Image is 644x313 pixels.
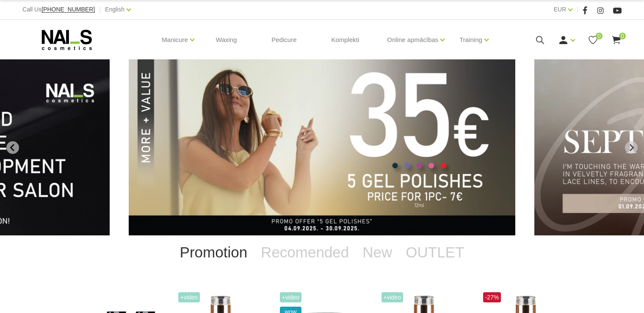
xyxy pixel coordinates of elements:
[105,4,124,14] a: English
[209,20,243,60] a: Waxing
[399,235,471,269] a: OUTLET
[387,23,438,57] a: Online apmācības
[178,292,200,302] span: +Video
[619,33,626,39] span: 0
[596,33,603,39] span: 0
[381,292,404,302] span: +Video
[459,23,482,57] a: Training
[324,20,366,60] a: Komplekti
[6,141,19,154] button: Go to last slide
[554,4,567,14] a: EUR
[280,292,302,302] span: +Video
[162,23,188,57] a: Manicure
[99,4,101,15] span: |
[356,235,399,269] a: New
[22,4,95,15] div: Call Us
[173,235,254,269] a: Promotion
[577,4,578,15] span: |
[254,235,356,269] a: Recomended
[129,59,515,235] li: 1 of 12
[265,20,303,60] a: Pedicure
[588,35,598,45] a: 0
[611,35,622,45] a: 0
[483,292,501,302] span: -27%
[41,6,95,13] span: [PHONE_NUMBER]
[41,6,95,13] a: [PHONE_NUMBER]
[625,141,638,154] button: Next slide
